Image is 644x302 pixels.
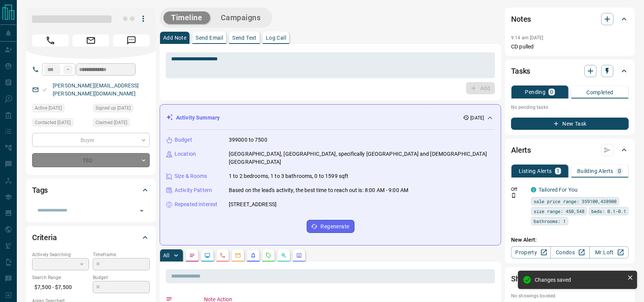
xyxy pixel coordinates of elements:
[213,11,269,24] button: Campaigns
[511,102,629,113] p: No pending tasks
[32,184,48,196] h2: Tags
[204,252,210,258] svg: Lead Browsing Activity
[171,56,490,75] textarea: To enrich screen reader interactions, please activate Accessibility in Grammarly extension settings
[93,118,150,129] div: Sun Aug 10 2025
[32,34,69,47] span: Call
[42,87,47,92] svg: Email Valid
[163,11,210,24] button: Timeline
[534,197,616,205] span: sale price range: 359100,438900
[539,187,578,193] a: Tailored For You
[586,90,613,95] p: Completed
[232,35,257,40] p: Send Text
[32,228,150,247] div: Criteria
[73,34,109,47] span: Email
[511,141,629,159] div: Alerts
[53,82,139,97] a: [PERSON_NAME][EMAIL_ADDRESS][PERSON_NAME][DOMAIN_NAME]
[95,119,127,126] span: Claimed [DATE]
[166,111,495,125] div: Activity Summary[DATE]
[511,273,544,285] h2: Showings
[35,119,71,126] span: Contacted [DATE]
[511,118,629,130] button: New Task
[296,252,302,258] svg: Agent Actions
[534,217,566,225] span: bathrooms: 1
[281,252,287,258] svg: Opportunities
[175,200,217,208] p: Repeated Interest
[32,281,89,294] p: $7,500 - $7,500
[220,252,226,258] svg: Calls
[229,136,267,144] p: 399000 to 7500
[93,104,150,115] div: Sun Aug 10 2025
[93,251,150,258] p: Timeframe:
[32,104,89,115] div: Sun Aug 10 2025
[189,252,195,258] svg: Notes
[511,144,531,156] h2: Alerts
[32,133,150,147] div: Buyer
[511,13,531,25] h2: Notes
[511,62,629,80] div: Tasks
[32,118,89,129] div: Sun Aug 10 2025
[229,150,495,166] p: [GEOGRAPHIC_DATA], [GEOGRAPHIC_DATA], specifically [GEOGRAPHIC_DATA] and [DEMOGRAPHIC_DATA][GEOGR...
[511,10,629,28] div: Notes
[531,187,536,192] div: condos.ca
[511,65,530,77] h2: Tasks
[266,35,286,40] p: Log Call
[535,277,624,283] div: Changes saved
[591,207,626,215] span: beds: 0.1-0.1
[32,231,57,244] h2: Criteria
[511,35,544,40] p: 9:14 am [DATE]
[511,292,629,299] p: No showings booked
[32,181,150,199] div: Tags
[307,220,354,233] button: Regenerate
[618,168,621,174] p: 0
[534,207,584,215] span: size range: 450,548
[511,270,629,288] div: Showings
[32,274,89,281] p: Search Range:
[250,252,256,258] svg: Listing Alerts
[32,251,89,258] p: Actively Searching:
[550,246,590,258] a: Condos
[176,114,220,122] p: Activity Summary
[93,274,150,281] p: Budget:
[471,115,484,121] p: [DATE]
[511,186,526,193] p: Off
[525,89,546,95] p: Pending
[175,150,196,158] p: Location
[175,136,192,144] p: Budget
[35,104,62,112] span: Active [DATE]
[511,236,629,244] p: New Alert:
[175,172,207,180] p: Size & Rooms
[113,34,150,47] span: Message
[229,172,348,180] p: 1 to 2 bedrooms, 1 to 3 bathrooms, 0 to 1599 sqft
[235,252,241,258] svg: Emails
[511,246,550,258] a: Property
[265,252,272,258] svg: Requests
[95,104,131,112] span: Signed up [DATE]
[589,246,629,258] a: Mr.Loft
[163,35,186,40] p: Add Note
[511,193,516,198] svg: Push Notification Only
[519,168,552,174] p: Listing Alerts
[229,200,277,208] p: [STREET_ADDRESS]
[196,35,223,40] p: Send Email
[557,168,560,174] p: 1
[175,186,212,194] p: Activity Pattern
[136,205,147,216] button: Open
[511,43,629,51] p: CD pulled
[229,186,408,194] p: Based on the lead's activity, the best time to reach out is: 8:00 AM - 9:00 AM
[163,253,169,258] p: All
[577,168,613,174] p: Building Alerts
[32,153,150,167] div: TBD
[550,89,553,95] p: 0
